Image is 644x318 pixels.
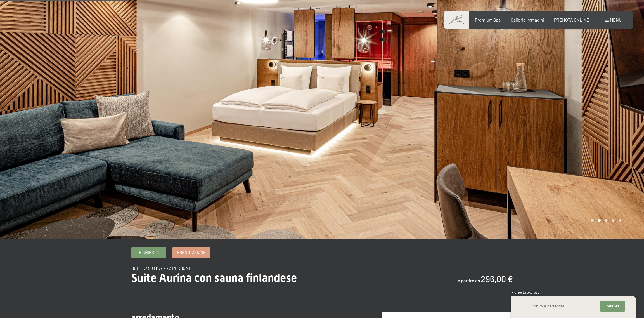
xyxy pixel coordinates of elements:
[606,304,619,309] span: Avanti
[458,278,480,283] span: a partire da
[610,17,622,22] span: Menu
[554,17,589,22] a: PRENOTA ONLINE
[131,265,191,271] span: suite // 50 m² // 2 - 3 persone
[139,249,159,255] span: Richiesta
[600,301,624,312] button: Avanti
[131,271,297,284] span: Suite Aurina con sauna finlandese
[173,247,210,258] a: Prenotazione
[511,17,544,22] a: Galleria immagini
[511,290,539,295] span: Richiesta express
[177,249,206,255] span: Prenotazione
[481,274,513,284] b: 296,00 €
[475,17,501,22] a: Premium Spa
[132,247,166,258] a: Richiesta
